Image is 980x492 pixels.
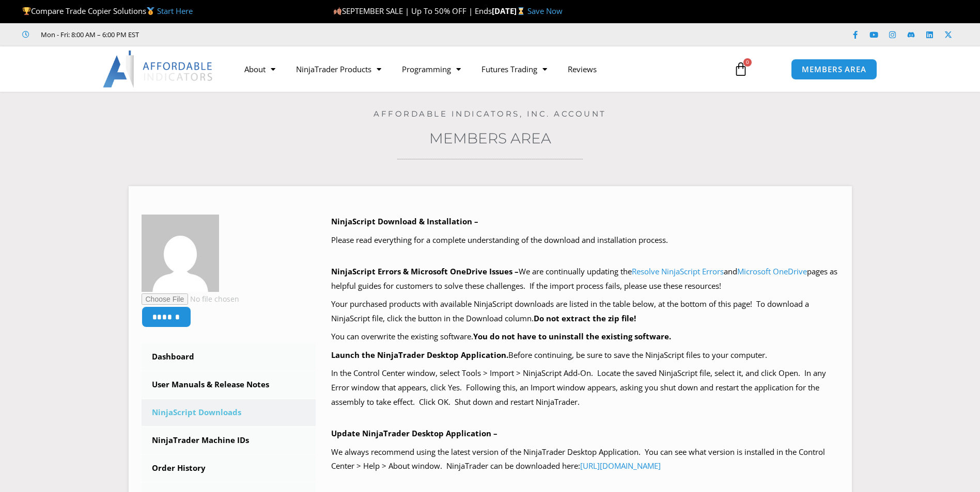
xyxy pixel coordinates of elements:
img: 93135d01231ef60fe10b60a49ef97c26d9d2668f9250332f92b6dd497297a7aa [142,215,219,292]
a: NinjaTrader Products [286,57,392,81]
p: Please read everything for a complete understanding of the download and installation process. [331,233,839,248]
a: MEMBERS AREA [791,59,877,80]
b: NinjaScript Errors & Microsoft OneDrive Issues – [331,266,519,276]
a: NinjaTrader Machine IDs [142,427,316,454]
a: 0 [718,54,764,84]
span: Mon - Fri: 8:00 AM – 6:00 PM EST [38,28,139,41]
a: Start Here [157,6,193,16]
span: 0 [743,58,752,67]
a: About [234,57,286,81]
span: SEPTEMBER SALE | Up To 50% OFF | Ends [333,6,492,16]
b: Launch the NinjaTrader Desktop Application. [331,350,508,360]
span: Compare Trade Copier Solutions [22,6,193,16]
b: NinjaScript Download & Installation – [331,216,478,226]
a: Save Now [527,6,563,16]
a: [URL][DOMAIN_NAME] [580,461,661,471]
img: 🍂 [334,7,341,15]
a: Dashboard [142,343,316,370]
a: Microsoft OneDrive [737,266,807,276]
p: We are continually updating the and pages as helpful guides for customers to solve these challeng... [331,265,839,293]
a: Members Area [429,129,551,147]
span: MEMBERS AREA [802,65,866,73]
nav: Menu [234,57,722,81]
a: NinjaScript Downloads [142,399,316,426]
p: In the Control Center window, select Tools > Import > NinjaScript Add-On. Locate the saved NinjaS... [331,366,839,409]
a: Order History [142,455,316,482]
a: Resolve NinjaScript Errors [632,266,724,276]
a: Affordable Indicators, Inc. Account [374,109,606,119]
a: Reviews [557,57,607,81]
p: Your purchased products with available NinjaScript downloads are listed in the table below, at th... [331,297,839,326]
img: 🏆 [23,7,30,15]
b: You do not have to uninstall the existing software. [473,331,671,341]
p: You can overwrite the existing software. [331,330,839,344]
b: Update NinjaTrader Desktop Application – [331,428,497,438]
p: Before continuing, be sure to save the NinjaScript files to your computer. [331,348,839,363]
a: User Manuals & Release Notes [142,371,316,398]
p: We always recommend using the latest version of the NinjaTrader Desktop Application. You can see ... [331,445,839,474]
img: 🥇 [147,7,154,15]
img: LogoAI | Affordable Indicators – NinjaTrader [103,51,214,88]
img: ⌛ [517,7,525,15]
iframe: Customer reviews powered by Trustpilot [153,29,308,40]
b: Do not extract the zip file! [534,313,636,323]
strong: [DATE] [492,6,527,16]
a: Futures Trading [471,57,557,81]
a: Programming [392,57,471,81]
